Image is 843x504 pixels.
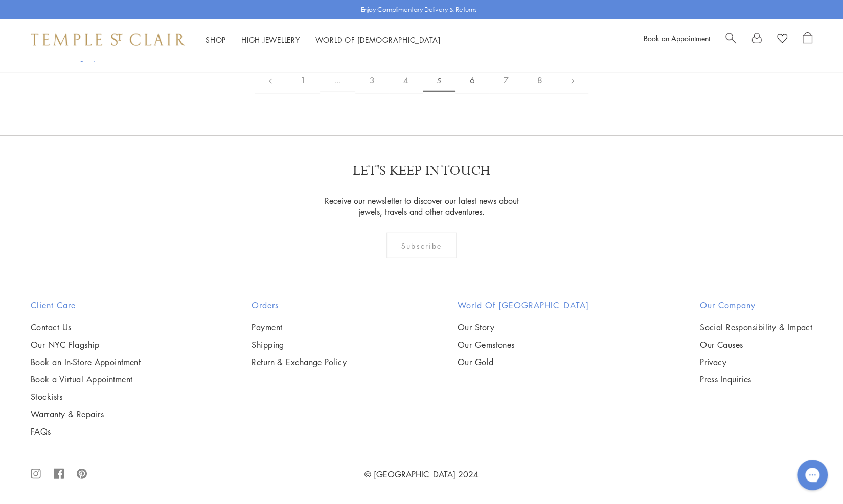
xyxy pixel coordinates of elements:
[320,69,355,92] span: …
[792,456,833,494] iframe: Gorgias live chat messenger
[31,356,141,368] a: Book an In-Store Appointment
[700,374,812,385] a: Press Inquiries
[725,32,736,47] a: Search
[700,356,812,368] a: Privacy
[31,339,141,350] a: Our NYC Flagship
[252,339,347,350] a: Shipping
[31,322,141,333] a: Contact Us
[803,32,812,47] a: Open Shopping Bag
[255,66,286,94] a: Previous page
[700,322,812,333] a: Social Responsibility & Impact
[523,66,557,94] a: 8
[252,299,347,311] h2: Orders
[361,5,477,15] p: Enjoy Complimentary Delivery & Returns
[31,374,141,385] a: Book a Virtual Appointment
[389,66,423,94] a: 4
[458,339,589,350] a: Our Gemstones
[644,33,710,43] a: Book an Appointment
[489,66,523,94] a: 7
[355,66,389,94] a: 3
[31,409,141,420] a: Warranty & Repairs
[458,299,589,311] h2: World of [GEOGRAPHIC_DATA]
[458,322,589,333] a: Our Story
[700,299,812,311] h2: Our Company
[252,322,347,333] a: Payment
[423,69,455,92] span: 5
[364,469,479,480] a: © [GEOGRAPHIC_DATA] 2024
[315,35,441,45] a: World of [DEMOGRAPHIC_DATA]World of [DEMOGRAPHIC_DATA]
[777,32,787,47] a: View Wishlist
[386,233,457,258] div: Subscribe
[252,356,347,368] a: Return & Exchange Policy
[31,426,141,437] a: FAQs
[31,34,185,46] img: Temple St. Clair
[31,299,141,311] h2: Client Care
[353,162,490,180] p: LET'S KEEP IN TOUCH
[318,195,525,218] p: Receive our newsletter to discover our latest news about jewels, travels and other adventures.
[206,34,441,46] nav: Main navigation
[700,339,812,350] a: Our Causes
[241,35,300,45] a: High JewelleryHigh Jewellery
[286,66,320,94] a: 1
[557,66,588,94] a: Next page
[31,391,141,402] a: Stockists
[206,35,226,45] a: ShopShop
[458,356,589,368] a: Our Gold
[455,66,489,94] a: 6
